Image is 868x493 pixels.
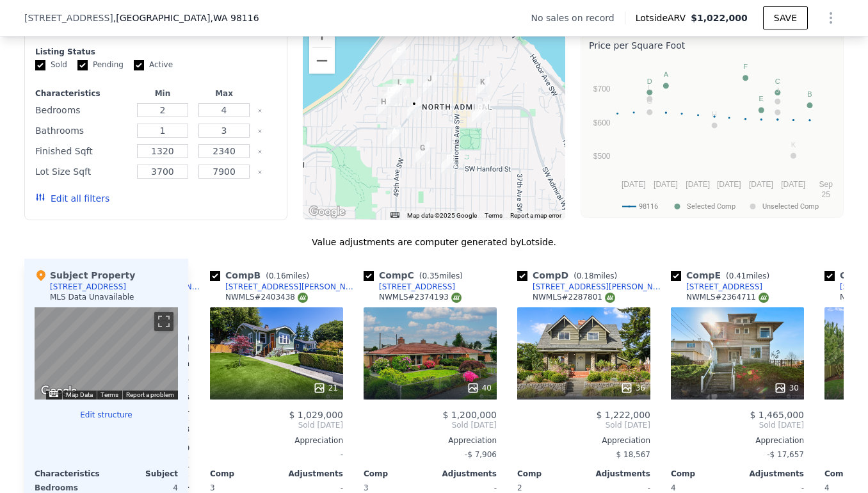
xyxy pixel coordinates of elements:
input: Active [134,60,144,70]
div: Subject Property [35,269,135,282]
div: - [210,446,343,464]
text: L [648,84,652,92]
input: Sold [35,60,45,70]
text: [DATE] [717,180,741,189]
div: Comp E [671,269,775,282]
div: Comp C [364,269,468,282]
span: Sold [DATE] [364,420,497,430]
img: NWMLS Logo [605,293,615,303]
div: 3206 44th Ave SW [441,152,455,174]
div: Characteristics [35,88,129,99]
a: Open this area in Google Maps (opens a new window) [38,383,80,400]
text: E [759,95,764,102]
span: ( miles) [261,271,314,280]
div: NWMLS # 2403438 [225,292,308,303]
text: 98116 [639,202,658,211]
button: Edit structure [35,410,178,420]
div: 4914 SW Stevens St [387,125,401,147]
div: 2314 46th Ave SW [422,72,437,94]
text: [DATE] [654,180,678,189]
div: Listing Status [35,47,277,57]
div: Comp [517,469,584,479]
div: NWMLS # 2287801 [533,292,615,303]
span: [STREET_ADDRESS] [24,12,113,24]
a: Terms (opens in new tab) [100,391,118,398]
button: Clear [257,149,262,154]
button: Show Options [818,5,844,31]
div: [STREET_ADDRESS] [379,282,455,292]
a: Report a problem [126,391,174,398]
span: 4 [671,483,676,492]
text: B [807,90,812,98]
text: [DATE] [749,180,773,189]
div: 2332 50th Ave SW [392,76,406,98]
text: $700 [593,85,611,93]
div: Adjustments [584,469,650,479]
button: Map Data [66,391,93,400]
text: J [776,86,780,94]
button: Clear [257,108,262,113]
button: Edit all filters [35,192,109,205]
div: Price per Square Foot [589,36,835,54]
div: Street View [35,307,178,400]
a: Open this area in Google Maps (opens a new window) [306,204,348,220]
div: Comp B [210,269,314,282]
span: 0.16 [269,271,286,280]
span: ( miles) [721,271,775,280]
img: NWMLS Logo [759,293,769,303]
div: NWMLS # 2364711 [686,292,769,303]
text: Selected Comp [687,202,735,211]
div: 5059 SW Olga St [376,95,390,117]
text: G [647,97,653,105]
span: , WA 98116 [210,13,259,23]
text: [DATE] [686,180,710,189]
text: $500 [593,152,611,161]
span: Sold [DATE] [210,420,343,430]
div: Appreciation [671,435,804,446]
text: [DATE] [622,180,646,189]
a: Report a map error [510,212,561,219]
div: Max [196,88,252,99]
div: [STREET_ADDRESS] [50,282,126,292]
text: Sep [819,180,833,189]
div: Comp [210,469,277,479]
span: 0.41 [729,271,746,280]
span: Sold [DATE] [671,420,804,430]
span: 2 [517,483,522,492]
button: Zoom out [309,48,335,74]
div: 3047 46th Ave SW [415,141,430,163]
div: 2647 Walnut Ave SW [472,101,486,123]
button: Keyboard shortcuts [390,212,399,218]
span: $ 1,465,000 [750,410,804,420]
input: Pending [77,60,88,70]
text: D [647,77,652,85]
div: Bathrooms [35,122,129,140]
text: Unselected Comp [762,202,819,211]
span: Sold [DATE] [517,420,650,430]
button: SAVE [763,6,808,29]
img: Google [306,204,348,220]
div: Appreciation [517,435,650,446]
div: No sales on record [531,12,625,24]
span: $1,022,000 [691,13,748,23]
div: Map [35,307,178,400]
div: 2640 Walnut Ave SW [476,101,490,122]
span: , [GEOGRAPHIC_DATA] [113,12,259,24]
div: Lot Size Sqft [35,163,129,181]
div: 4055 SW Prince St [476,76,490,97]
button: Keyboard shortcuts [49,391,58,397]
text: K [791,141,796,149]
button: Clear [257,129,262,134]
div: 2111 49th Ave SW [392,44,406,65]
div: 5022 SW Waite St [383,84,397,106]
span: -$ 17,657 [767,450,804,459]
span: 0.35 [422,271,439,280]
img: NWMLS Logo [298,293,308,303]
span: 3 [210,483,215,492]
span: $ 18,567 [616,450,650,459]
div: [STREET_ADDRESS][PERSON_NAME] [225,282,358,292]
div: 36 [620,382,645,394]
div: 30 [774,382,799,394]
span: 3 [364,483,369,492]
span: $ 1,200,000 [442,410,497,420]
